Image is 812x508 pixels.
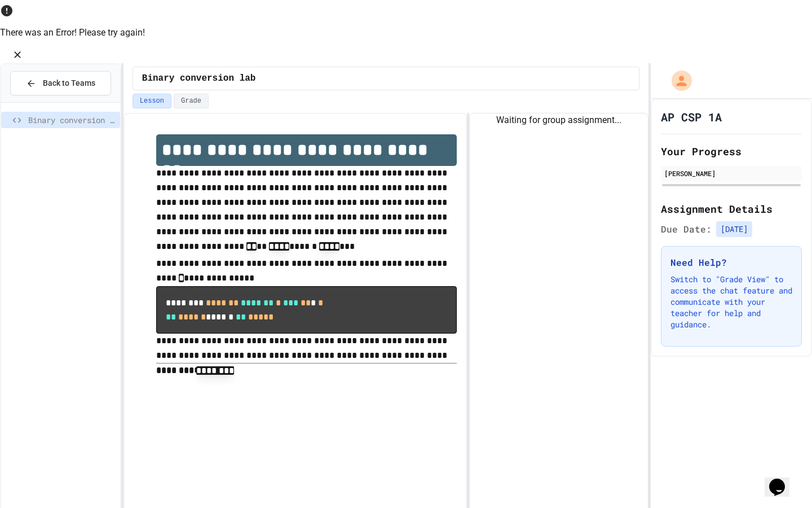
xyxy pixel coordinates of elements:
iframe: chat widget [765,463,801,497]
p: Switch to "Grade View" to access the chat feature and communicate with your teacher for help and ... [670,274,792,330]
button: Back to Teams [10,71,111,95]
span: [DATE] [716,221,752,237]
button: Close [9,46,26,63]
h1: AP CSP 1A [661,109,722,125]
span: Back to Teams [43,77,95,89]
h2: Assignment Details [661,201,802,217]
span: Binary conversion lab [28,114,116,126]
h3: Need Help? [670,256,792,269]
span: Due Date: [661,222,712,236]
div: My Account [660,68,695,94]
button: Lesson [133,94,171,108]
div: Waiting for group assignment... [470,113,648,127]
button: Grade [174,94,209,108]
span: Binary conversion lab [142,72,256,85]
h2: Your Progress [661,143,802,159]
div: [PERSON_NAME] [664,168,798,178]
